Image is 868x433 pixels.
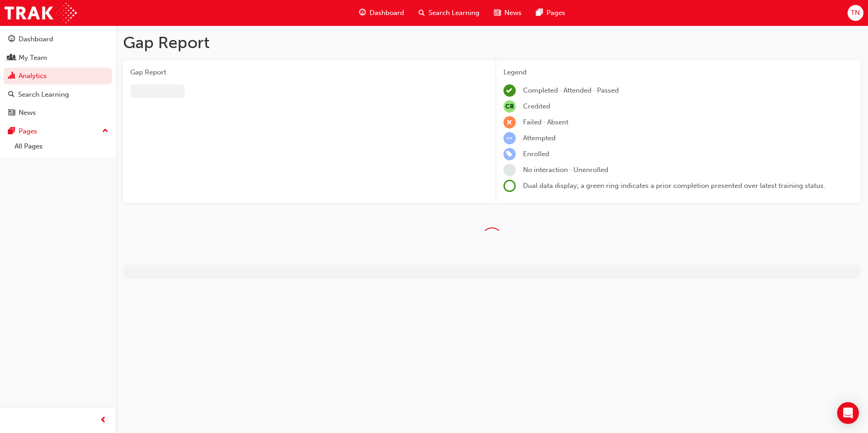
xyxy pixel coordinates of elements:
span: news-icon [8,109,15,117]
span: chart-icon [8,72,15,80]
span: prev-icon [100,415,107,426]
span: Pages [547,8,565,18]
span: Credited [523,102,550,110]
a: My Team [4,49,112,66]
span: learningRecordVerb_COMPLETE-icon [503,84,516,97]
a: Analytics [4,68,112,84]
span: news-icon [494,7,501,19]
div: Open Intercom Messenger [837,402,859,424]
span: Gap Report [130,67,481,78]
div: Legend [503,67,854,78]
span: Enrolled [523,150,549,158]
span: search-icon [419,7,425,19]
button: Pages [4,123,112,140]
span: Failed · Absent [523,118,568,126]
span: pages-icon [8,128,15,136]
span: learningRecordVerb_ATTEMPT-icon [503,132,516,144]
span: pages-icon [536,7,543,19]
a: All Pages [11,139,112,153]
span: people-icon [8,54,15,62]
span: up-icon [102,125,108,137]
span: search-icon [8,91,15,99]
span: Dashboard [370,8,404,18]
a: pages-iconPages [529,4,572,22]
a: news-iconNews [487,4,529,22]
div: Pages [19,126,37,137]
a: Search Learning [4,86,112,103]
a: Dashboard [4,31,112,48]
span: TN [851,8,860,18]
h1: Gap Report [123,33,861,53]
div: Dashboard [19,34,53,44]
a: search-iconSearch Learning [411,4,487,22]
span: Search Learning [429,8,479,18]
span: Dual data display; a green ring indicates a prior completion presented over latest training status. [523,182,825,190]
span: learningRecordVerb_ENROLL-icon [503,148,516,160]
span: Attempted [523,134,556,142]
a: News [4,104,112,121]
div: My Team [19,53,47,63]
div: Search Learning [18,89,69,100]
button: DashboardMy TeamAnalyticsSearch LearningNews [4,29,112,123]
div: News [19,108,36,118]
span: null-icon [503,100,516,113]
span: guage-icon [359,7,366,19]
span: learningRecordVerb_FAIL-icon [503,116,516,128]
span: guage-icon [8,35,15,44]
span: News [504,8,522,18]
span: learningRecordVerb_NONE-icon [503,164,516,176]
button: TN [848,5,863,21]
span: Completed · Attended · Passed [523,86,619,94]
img: Trak [5,3,77,23]
span: No interaction · Unenrolled [523,166,608,174]
a: guage-iconDashboard [352,4,411,22]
